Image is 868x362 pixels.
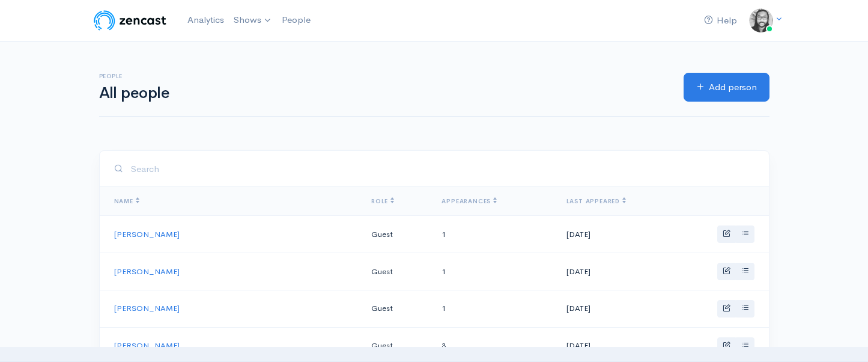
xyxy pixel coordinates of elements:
[114,229,180,239] a: [PERSON_NAME]
[371,197,394,205] a: Role
[114,340,180,351] a: [PERSON_NAME]
[114,197,139,205] a: Name
[566,197,626,205] a: Last appeared
[699,8,742,34] a: Help
[557,216,666,253] td: [DATE]
[432,253,556,290] td: 1
[277,7,315,33] a: People
[717,263,754,280] div: Basic example
[183,7,229,33] a: Analytics
[362,216,432,253] td: Guest
[717,337,754,355] div: Basic example
[432,290,556,327] td: 1
[557,290,666,327] td: [DATE]
[432,216,556,253] td: 1
[92,8,168,32] img: ZenCast Logo
[114,303,180,313] a: [PERSON_NAME]
[99,73,669,79] h6: People
[442,197,497,205] a: Appearances
[557,253,666,290] td: [DATE]
[684,73,769,102] a: Add person
[717,300,754,318] div: Basic example
[114,266,180,277] a: [PERSON_NAME]
[99,85,669,102] h1: All people
[749,8,773,32] img: ...
[362,253,432,290] td: Guest
[717,225,754,243] div: Basic example
[362,290,432,327] td: Guest
[130,157,754,182] input: Search
[229,7,277,34] a: Shows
